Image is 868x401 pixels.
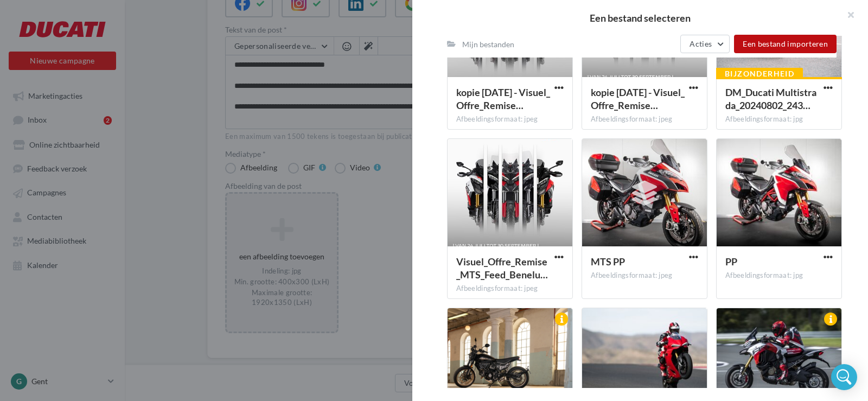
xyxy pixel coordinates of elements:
h2: Een bestand selecteren [430,13,851,23]
span: Acties [690,39,712,48]
span: PP [725,256,737,268]
div: Afbeeldingsformaat: jpg [725,271,833,281]
span: Een bestand importeren [743,39,828,48]
span: MTS PP [591,256,625,268]
span: Visuel_Offre_Remise_MTS_Feed_Benelux NL [456,256,548,281]
div: Open Intercom Messenger [831,364,857,390]
span: kopie 30-08-2025 - Visuel_Offre_Remise_MTS_Story_Benelux NL [456,86,550,111]
div: Afbeeldingsformaat: jpeg [456,284,564,294]
div: Afbeeldingsformaat: jpeg [591,114,698,124]
div: Bijzonderheid [716,68,803,80]
span: DM_Ducati Multistrada_20240802_24301_UC682500 [725,86,816,111]
div: Mijn bestanden [462,39,514,50]
button: Acties [680,35,730,53]
div: Afbeeldingsformaat: jpeg [591,271,698,281]
div: Afbeeldingsformaat: jpeg [456,114,564,124]
button: Een bestand importeren [734,35,837,53]
div: Afbeeldingsformaat: jpg [725,114,833,124]
span: kopie 30-08-2025 - Visuel_Offre_Remise_MTS_Feed_Benelux NL [591,86,685,111]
